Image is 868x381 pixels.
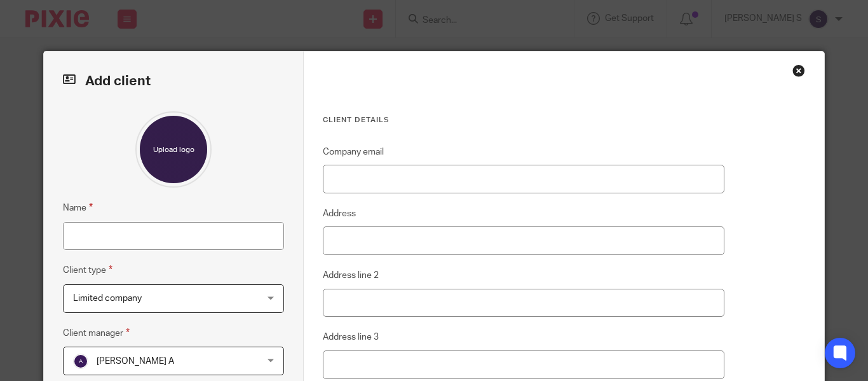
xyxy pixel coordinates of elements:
[323,115,724,125] h3: Client details
[63,71,284,92] h2: Add client
[323,331,379,343] label: Address line 3
[323,207,356,220] label: Address
[63,263,112,277] label: Client type
[73,294,142,303] span: Limited company
[63,326,130,340] label: Client manager
[63,200,93,215] label: Name
[792,64,805,77] div: Close this dialog window
[323,269,379,282] label: Address line 2
[73,354,88,369] img: svg%3E
[97,357,174,366] span: [PERSON_NAME] A
[323,146,384,158] label: Company email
